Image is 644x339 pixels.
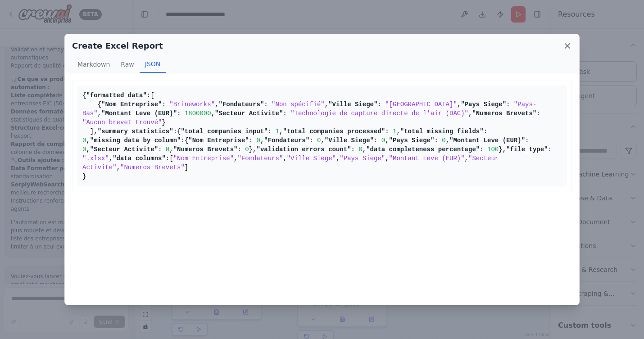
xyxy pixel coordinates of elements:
span: 0 [166,146,169,153]
span: 0 [257,137,260,144]
span: 0 [82,146,86,153]
span: "Technologie de capture directe de l'air (DAC)" [290,110,468,117]
span: "Ville Siege" [287,155,336,162]
span: "formatted_data": [86,92,150,99]
span: "Numeros Brevets": [472,110,540,117]
span: 0 [442,137,445,144]
span: 0 [245,146,249,153]
span: "Pays Siege": [389,137,438,144]
span: ".xlsx" [82,155,109,162]
span: "Numeros Brevets" [120,164,185,171]
span: 0 [381,137,385,144]
span: 0 [317,137,321,144]
span: "validation_errors_count": [257,146,355,153]
span: "Pays Siege" [340,155,385,162]
span: "Fondateurs" [237,155,283,162]
span: "file_type": [506,146,552,153]
span: "Montant Leve (EUR)": [101,110,181,117]
span: "total_companies_processed": [283,128,389,135]
span: "Aucun brevet trouvé" [82,119,162,126]
span: "Montant Leve (EUR)" [389,155,465,162]
button: Markdown [72,56,115,73]
span: "Secteur Activite": [215,110,287,117]
span: "missing_data_by_column": [90,137,185,144]
span: "Ville Siege": [325,137,378,144]
span: 100 [487,146,499,153]
span: "Ville Siege": [328,101,381,108]
span: "Pays Siege": [461,101,510,108]
span: "summary_statistics": [98,128,177,135]
span: 1800000 [185,110,211,117]
span: "total_missing_fields": [400,128,487,135]
span: "Nom Entreprise" [173,155,234,162]
span: "data_completeness_percentage": [366,146,483,153]
pre: { [ { , , , , , , } ], { , , , { , , , , , , }, , }, , [ , , , , , , ] } [77,86,567,186]
button: JSON [140,56,166,73]
button: Raw [115,56,139,73]
span: "data_columns": [113,155,169,162]
span: 1 [393,128,396,135]
span: "Non spécifié" [272,101,325,108]
span: "Montant Leve (EUR)": [449,137,529,144]
span: "Secteur Activite": [90,146,162,153]
span: 0 [358,146,362,153]
span: "total_companies_input": [181,128,272,135]
span: "Nom Entreprise": [101,101,166,108]
span: "Brineworks" [169,101,215,108]
span: "[GEOGRAPHIC_DATA]" [385,101,457,108]
span: "Fondateurs": [218,101,268,108]
span: 0 [82,137,86,144]
span: "Fondateurs": [264,137,313,144]
span: "Nom Entreprise": [188,137,253,144]
span: "Numeros Brevets": [173,146,241,153]
span: 1 [276,128,279,135]
h2: Create Excel Report [72,40,163,52]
